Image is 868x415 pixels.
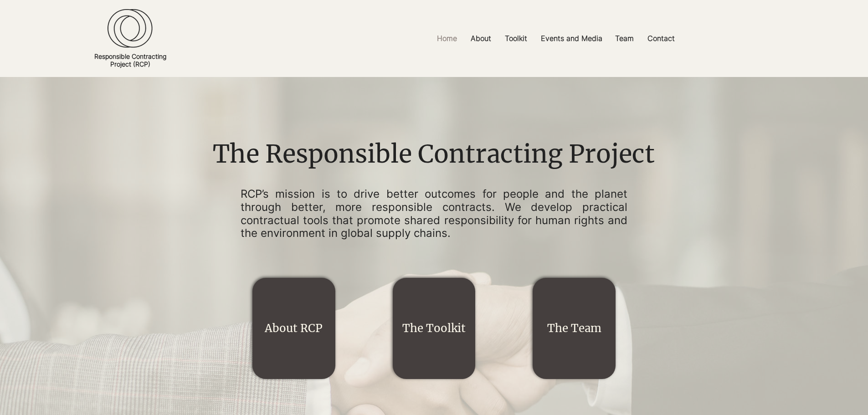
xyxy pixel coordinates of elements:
[464,28,498,49] a: About
[547,321,601,335] a: The Team
[265,321,323,335] a: About RCP
[466,28,496,49] p: About
[206,137,662,172] h1: The Responsible Contracting Project
[643,28,679,49] p: Contact
[536,28,607,49] p: Events and Media
[432,28,462,49] p: Home
[500,28,532,49] p: Toolkit
[324,28,787,49] nav: Site
[94,52,166,68] a: Responsible ContractingProject (RCP)
[498,28,534,49] a: Toolkit
[241,188,628,240] p: RCP’s mission is to drive better outcomes for people and the planet through better, more responsi...
[608,28,641,49] a: Team
[534,28,608,49] a: Events and Media
[402,321,466,335] a: The Toolkit
[641,28,682,49] a: Contact
[611,28,638,49] p: Team
[430,28,464,49] a: Home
